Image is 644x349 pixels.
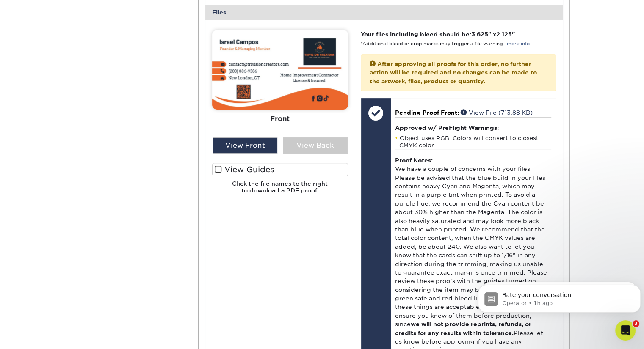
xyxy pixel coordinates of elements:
span: 3 [633,320,639,327]
span: 2.125 [496,31,512,38]
h6: Click the file names to the right to download a PDF proof. [212,180,348,201]
span: 3.625 [471,31,488,38]
div: Front [212,110,348,128]
h4: Approved w/ PreFlight Warnings: [395,124,551,131]
strong: Proof Notes: [395,157,433,164]
div: View Front [213,137,277,154]
small: *Additional bleed or crop marks may trigger a file warning – [361,41,530,47]
a: View File (713.88 KB) [461,109,533,116]
label: View Guides [212,163,348,176]
li: Object uses RGB. Colors will convert to closest CMYK color. [395,135,551,149]
iframe: Intercom live chat [615,320,636,341]
strong: Your files including bleed should be: " x " [361,31,515,38]
b: we will not provide reprints, refunds, or credits for any results within tolerance. [395,321,531,336]
a: more info [507,41,530,47]
div: View Back [283,137,348,154]
strong: After approving all proofs for this order, no further action will be required and no changes can ... [370,60,537,85]
iframe: Intercom notifications message [475,267,644,326]
span: Pending Proof Front: [395,109,459,116]
div: Files [205,5,563,20]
